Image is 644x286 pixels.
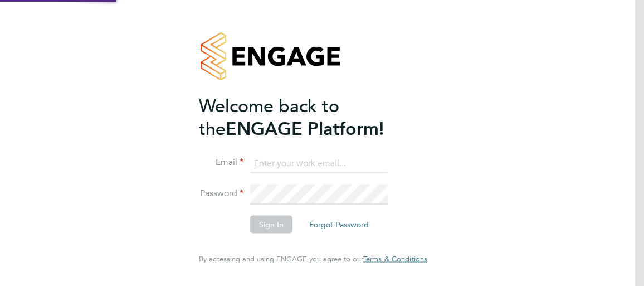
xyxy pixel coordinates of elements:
input: Enter your work email... [250,153,388,173]
button: Forgot Password [300,216,378,234]
span: By accessing and using ENGAGE you agree to our [199,254,427,264]
button: Sign In [250,216,292,234]
label: Password [199,188,243,200]
span: Welcome back to the [199,95,339,139]
a: Terms & Conditions [363,255,427,264]
h2: ENGAGE Platform! [199,94,416,140]
label: Email [199,157,243,168]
